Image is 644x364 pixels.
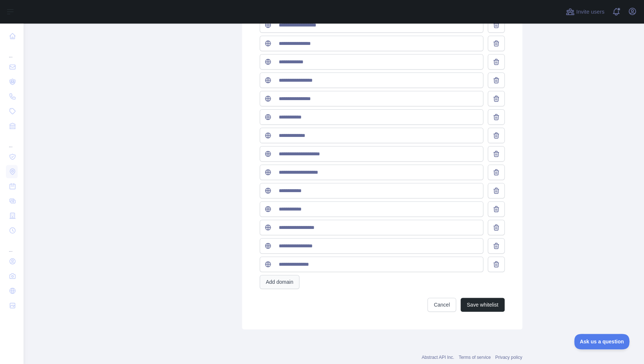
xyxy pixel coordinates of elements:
button: Cancel [427,298,456,312]
a: Terms of service [459,355,491,360]
button: Save whitelist [460,298,505,312]
button: Invite users [564,6,606,18]
div: ... [6,134,18,149]
a: Privacy policy [495,355,522,360]
span: Invite users [576,8,604,16]
button: Add domain [260,275,300,289]
a: Abstract API Inc. [421,355,454,360]
div: ... [6,238,18,253]
iframe: Toggle Customer Support [574,334,629,349]
div: ... [6,44,18,59]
